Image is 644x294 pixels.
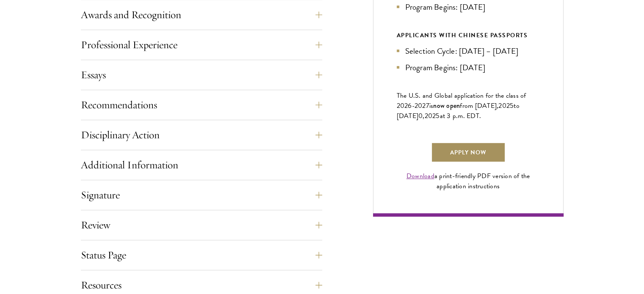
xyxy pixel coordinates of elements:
span: from [DATE], [460,101,498,111]
span: 202 [425,111,436,121]
span: 0 [418,111,423,121]
span: 5 [510,101,514,111]
span: 5 [436,111,439,121]
span: The U.S. and Global application for the class of 202 [397,91,526,111]
button: Recommendations [81,95,322,115]
button: Awards and Recognition [81,5,322,25]
button: Professional Experience [81,35,322,55]
span: at 3 p.m. EDT. [440,111,481,121]
li: Program Begins: [DATE] [397,61,540,74]
div: APPLICANTS WITH CHINESE PASSPORTS [397,30,540,41]
a: Apply Now [431,142,506,162]
span: 202 [498,101,510,111]
span: 6 [408,101,412,111]
button: Disciplinary Action [81,125,322,145]
li: Selection Cycle: [DATE] – [DATE] [397,45,540,57]
span: -202 [412,101,426,111]
div: a print-friendly PDF version of the application instructions [397,171,540,191]
span: , [423,111,424,121]
span: 7 [426,101,429,111]
span: to [DATE] [397,101,520,121]
button: Review [81,215,322,235]
span: is [429,101,434,111]
button: Essays [81,65,322,85]
a: Download [406,171,434,181]
button: Status Page [81,245,322,265]
li: Program Begins: [DATE] [397,1,540,13]
button: Additional Information [81,155,322,175]
button: Signature [81,185,322,205]
span: now open [433,101,460,110]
